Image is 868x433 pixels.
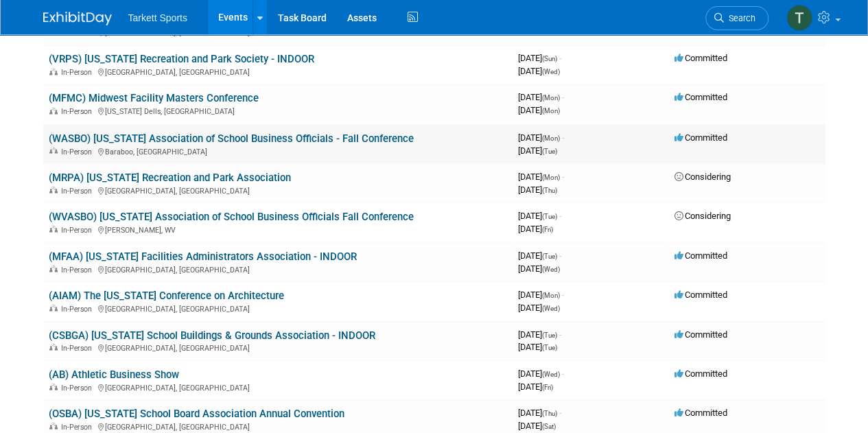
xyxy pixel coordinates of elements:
span: Committed [675,368,727,378]
span: - [559,53,561,63]
span: Committed [675,132,727,142]
div: Baraboo, [GEOGRAPHIC_DATA] [49,145,507,156]
span: Committed [675,53,727,63]
span: (Tue) [542,212,557,220]
span: Tarkett Sports [128,12,187,23]
span: (Mon) [542,173,560,180]
span: In-Person [61,343,96,352]
span: [DATE] [518,289,564,299]
span: (Tue) [542,343,557,351]
span: (Mon) [542,107,560,115]
span: [DATE] [518,381,553,391]
span: (Mon) [542,291,560,299]
div: [GEOGRAPHIC_DATA], [GEOGRAPHIC_DATA] [49,184,507,195]
span: Committed [675,289,727,299]
span: Committed [675,329,727,339]
span: [DATE] [518,263,560,273]
span: In-Person [61,186,96,195]
span: In-Person [61,265,96,274]
span: [DATE] [518,420,556,430]
span: [DATE] [518,210,561,220]
span: - [559,407,561,417]
a: (AIAM) The [US_STATE] Conference on Architecture [49,289,284,301]
div: [GEOGRAPHIC_DATA], [GEOGRAPHIC_DATA] [49,302,507,313]
span: (Sat) [542,422,556,430]
div: [GEOGRAPHIC_DATA], [GEOGRAPHIC_DATA] [49,263,507,274]
span: Considering [675,171,731,181]
span: [DATE] [518,407,561,417]
a: Search [705,6,769,30]
span: Search [724,13,755,23]
span: [DATE] [518,223,553,233]
span: (Wed) [542,304,560,312]
span: [DATE] [518,302,560,312]
div: [PERSON_NAME], WV [49,223,507,234]
span: In-Person [61,147,96,156]
div: [GEOGRAPHIC_DATA], [GEOGRAPHIC_DATA] [49,381,507,392]
span: - [562,171,564,181]
span: [DATE] [518,145,557,155]
span: [DATE] [518,184,557,194]
span: (Wed) [542,68,560,75]
span: Committed [675,92,727,102]
span: [DATE] [518,92,564,102]
img: In-Person Event [49,68,58,75]
span: - [562,289,564,299]
span: Committed [675,407,727,417]
span: - [559,329,561,339]
span: In-Person [61,225,96,234]
span: In-Person [61,383,96,392]
span: [DATE] [518,329,561,339]
span: (Fri) [542,225,553,233]
img: In-Person Event [49,265,58,272]
div: [US_STATE] Dells, [GEOGRAPHIC_DATA] [49,105,507,116]
span: In-Person [61,107,96,116]
span: (Tue) [542,331,557,338]
span: - [559,250,561,260]
span: - [559,210,561,220]
span: Considering [675,210,731,220]
div: [GEOGRAPHIC_DATA], [GEOGRAPHIC_DATA] [49,341,507,352]
span: (Wed) [542,265,560,272]
span: - [562,368,564,378]
span: Committed [675,250,727,260]
img: In-Person Event [49,383,58,390]
img: Tom Breuer [786,5,812,31]
span: (Mon) [542,134,560,141]
span: [DATE] [518,368,564,378]
span: [DATE] [518,171,564,181]
span: (Fri) [542,383,553,390]
a: (OSBA) [US_STATE] School Board Association Annual Convention [49,407,344,419]
img: ExhibitDay [43,12,112,25]
img: In-Person Event [49,107,58,114]
img: In-Person Event [49,147,58,154]
span: - [562,132,564,142]
a: (WASBO) [US_STATE] Association of School Business Officials - Fall Conference [49,132,414,144]
span: (Tue) [542,147,557,154]
img: In-Person Event [49,422,58,429]
a: (WVASBO) [US_STATE] Association of School Business Officials Fall Conference [49,210,414,222]
span: (Tue) [542,252,557,259]
span: - [562,92,564,102]
a: (MFMC) Midwest Facility Masters Conference [49,92,259,104]
span: [DATE] [518,341,557,351]
a: (AB) Athletic Business Show [49,368,179,380]
a: (CSBGA) [US_STATE] School Buildings & Grounds Association - INDOOR [49,329,375,341]
div: [GEOGRAPHIC_DATA], [GEOGRAPHIC_DATA] [49,420,507,431]
img: In-Person Event [49,304,58,311]
span: In-Person [61,304,96,313]
span: [DATE] [518,132,564,142]
div: [GEOGRAPHIC_DATA], [GEOGRAPHIC_DATA] [49,66,507,77]
span: [DATE] [518,53,561,63]
span: (Wed) [542,370,560,377]
span: (Mon) [542,94,560,102]
span: In-Person [61,422,96,431]
img: In-Person Event [49,186,58,193]
span: [DATE] [518,66,560,76]
span: In-Person [61,68,96,77]
a: (MFAA) [US_STATE] Facilities Administrators Association - INDOOR [49,250,357,262]
span: [DATE] [518,105,560,115]
span: (Thu) [542,186,557,194]
span: (Thu) [542,409,557,417]
a: (MRPA) [US_STATE] Recreation and Park Association [49,171,291,183]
